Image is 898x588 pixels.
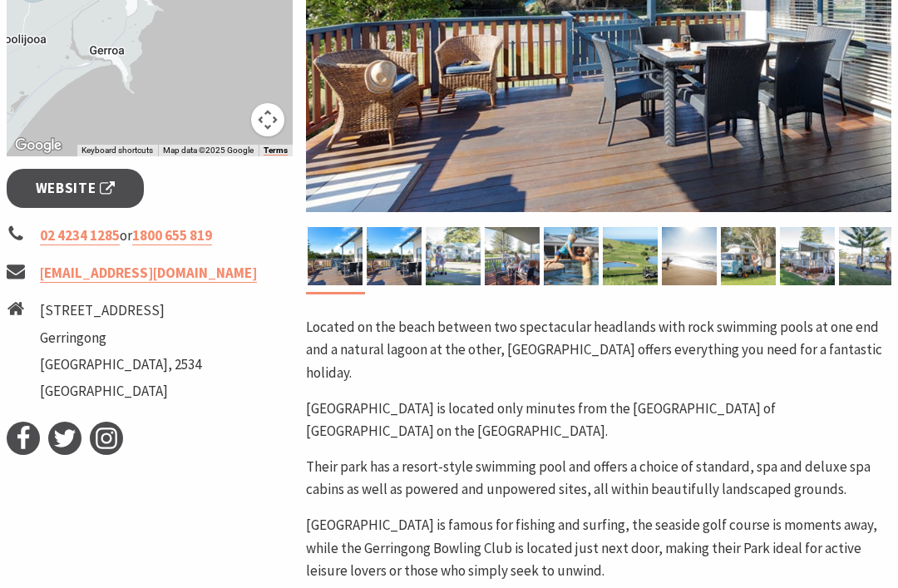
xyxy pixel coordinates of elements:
[251,103,284,136] button: Map camera controls
[426,227,481,285] img: Werri Beach Holiday Park, Gerringong
[264,146,288,156] a: Terms (opens in new tab)
[306,398,891,442] p: [GEOGRAPHIC_DATA] is located only minutes from the [GEOGRAPHIC_DATA] of [GEOGRAPHIC_DATA] on the ...
[40,327,201,349] li: Gerringong
[40,226,120,245] a: 02 4234 1285
[11,135,66,156] a: Click to see this area on Google Maps
[36,177,116,200] span: Website
[485,227,540,285] img: Private Balcony - Holiday Cabin Werri Beach Holiday Park
[163,146,254,155] span: Map data ©2025 Google
[839,227,894,285] img: Werri Beach Holiday Park - Dog Friendly
[306,514,891,582] p: [GEOGRAPHIC_DATA] is famous for fishing and surfing, the seaside golf course is moments away, whi...
[40,264,257,283] a: [EMAIL_ADDRESS][DOMAIN_NAME]
[132,226,212,245] a: 1800 655 819
[7,169,144,208] a: Website
[81,145,153,156] button: Keyboard shortcuts
[308,227,363,285] img: Cabin deck at Werri Beach Holiday Park
[367,227,422,285] img: Cabin deck at Werri Beach Holiday Park
[40,380,201,403] li: [GEOGRAPHIC_DATA]
[721,227,776,285] img: Werri Beach Holiday Park, Gerringong
[40,299,201,322] li: [STREET_ADDRESS]
[780,227,835,285] img: Werri Beach Holiday Park, Dog Friendly
[11,135,66,156] img: Google
[40,353,201,376] li: [GEOGRAPHIC_DATA], 2534
[306,316,891,384] p: Located on the beach between two spectacular headlands with rock swimming pools at one end and a ...
[306,456,891,501] p: Their park has a resort-style swimming pool and offers a choice of standard, spa and deluxe spa c...
[7,225,293,247] li: or
[544,227,599,285] img: Swimming Pool - Werri Beach Holiday Park
[662,227,717,285] img: Surfing Spot, Werri Beach Holiday Park
[603,227,658,285] img: Werri Beach Holiday Park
